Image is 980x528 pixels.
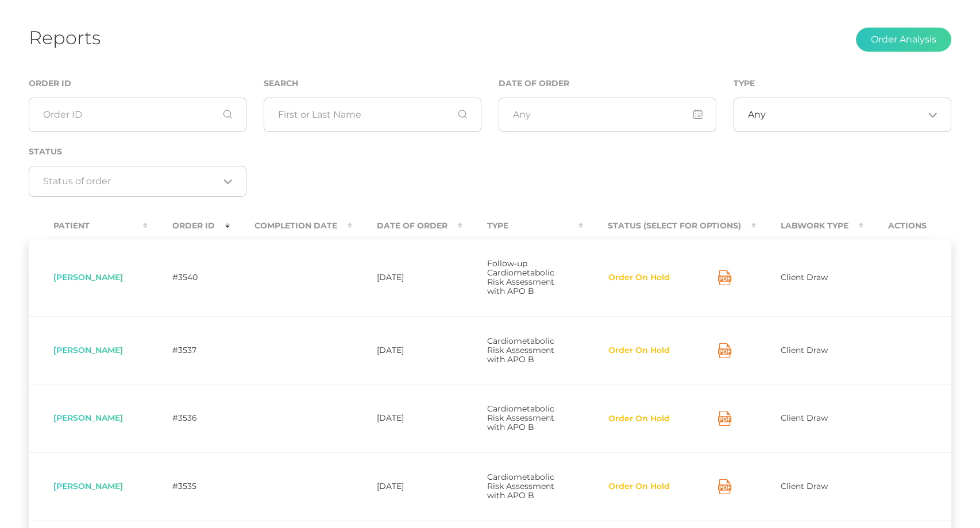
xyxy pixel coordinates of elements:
[53,272,123,282] span: [PERSON_NAME]
[487,403,554,432] span: Cardiometabolic Risk Assessment with APO B
[352,452,462,521] td: [DATE]
[748,109,766,121] span: Any
[148,316,230,385] td: #3537
[487,258,554,296] span: Follow-up Cardiometabolic Risk Assessment with APO B
[264,79,298,88] label: Search
[43,176,219,187] input: Search for option
[583,213,756,239] th: Status (Select for Options) : activate to sort column ascending
[608,413,670,425] button: Order On Hold
[29,213,148,239] th: Patient : activate to sort column ascending
[863,213,951,239] th: Actions
[29,166,246,197] div: Search for option
[766,109,924,121] input: Search for option
[29,98,246,132] input: Order ID
[499,79,569,88] label: Date of Order
[29,147,62,157] label: Status
[29,79,71,88] label: Order ID
[781,345,828,355] span: Client Draw
[352,213,462,239] th: Date Of Order : activate to sort column ascending
[734,79,755,88] label: Type
[781,413,828,423] span: Client Draw
[608,481,670,492] button: Order On Hold
[230,213,352,239] th: Completion Date : activate to sort column ascending
[53,413,123,423] span: [PERSON_NAME]
[264,98,481,132] input: First or Last Name
[53,345,123,355] span: [PERSON_NAME]
[148,384,230,452] td: #3536
[352,239,462,316] td: [DATE]
[756,213,863,239] th: Labwork Type : activate to sort column ascending
[148,213,230,239] th: Order ID : activate to sort column ascending
[462,213,583,239] th: Type : activate to sort column ascending
[499,98,716,132] input: Any
[352,316,462,385] td: [DATE]
[487,336,554,364] span: Cardiometabolic Risk Assessment with APO B
[781,481,828,491] span: Client Draw
[487,472,554,500] span: Cardiometabolic Risk Assessment with APO B
[53,481,123,491] span: [PERSON_NAME]
[148,452,230,521] td: #3535
[781,272,828,282] span: Client Draw
[734,98,951,132] div: Search for option
[148,239,230,316] td: #3540
[856,28,951,52] button: Order Analysis
[608,345,670,356] button: Order On Hold
[29,26,101,49] h1: Reports
[608,272,670,284] button: Order On Hold
[352,384,462,452] td: [DATE]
